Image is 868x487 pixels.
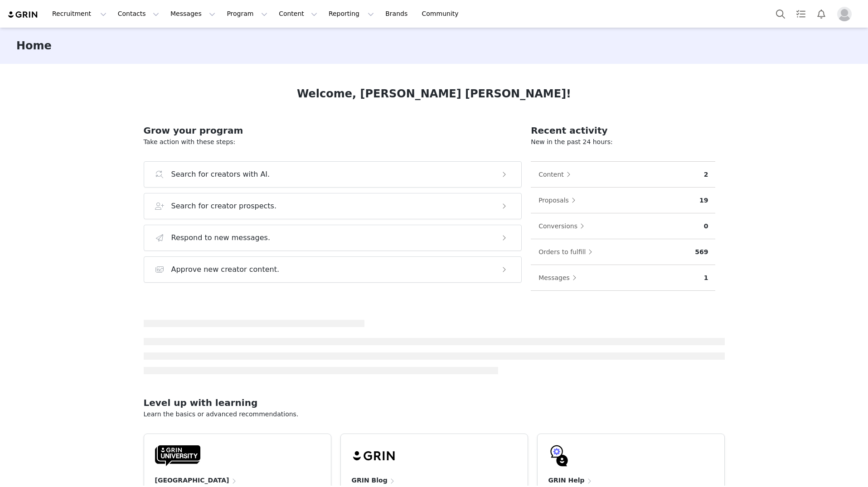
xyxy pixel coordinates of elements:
[832,7,861,21] button: Profile
[144,161,522,188] button: Search for creators with AI.
[417,4,468,24] a: Community
[112,4,165,24] button: Contacts
[538,270,581,285] button: Messages
[171,201,277,212] h3: Search for creator prospects.
[380,4,416,24] a: Brands
[7,10,39,19] img: grin logo
[47,4,112,24] button: Recruitment
[531,137,715,147] p: New in the past 24 hours:
[704,222,708,231] p: 0
[144,193,522,219] button: Search for creator prospects.
[171,264,280,275] h3: Approve new creator content.
[538,245,597,259] button: Orders to fulfill
[699,196,708,205] p: 19
[144,137,522,147] p: Take action with these steps:
[837,7,852,21] img: placeholder-profile.jpg
[695,247,708,257] p: 569
[548,476,585,485] h4: GRIN Help
[538,219,589,233] button: Conversions
[144,124,522,137] h2: Grow your program
[144,225,522,251] button: Respond to new messages.
[171,232,271,243] h3: Respond to new messages.
[811,4,831,24] button: Notifications
[144,256,522,283] button: Approve new creator content.
[538,193,580,207] button: Proposals
[16,38,52,54] h3: Home
[771,4,790,24] button: Search
[155,445,200,467] img: GRIN-University-Logo-Black.svg
[704,273,708,283] p: 1
[323,4,379,24] button: Reporting
[548,445,570,467] img: GRIN-help-icon.svg
[144,396,725,410] h2: Level up with learning
[144,410,725,419] p: Learn the basics or advanced recommendations.
[538,167,575,182] button: Content
[171,169,270,180] h3: Search for creators with AI.
[165,4,221,24] button: Messages
[273,4,323,24] button: Content
[791,4,811,24] a: Tasks
[297,86,571,102] h1: Welcome, [PERSON_NAME] [PERSON_NAME]!
[352,445,397,467] img: grin-logo-black.svg
[155,476,229,485] h4: [GEOGRAPHIC_DATA]
[704,170,708,179] p: 2
[221,4,273,24] button: Program
[352,476,388,485] h4: GRIN Blog
[531,124,715,137] h2: Recent activity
